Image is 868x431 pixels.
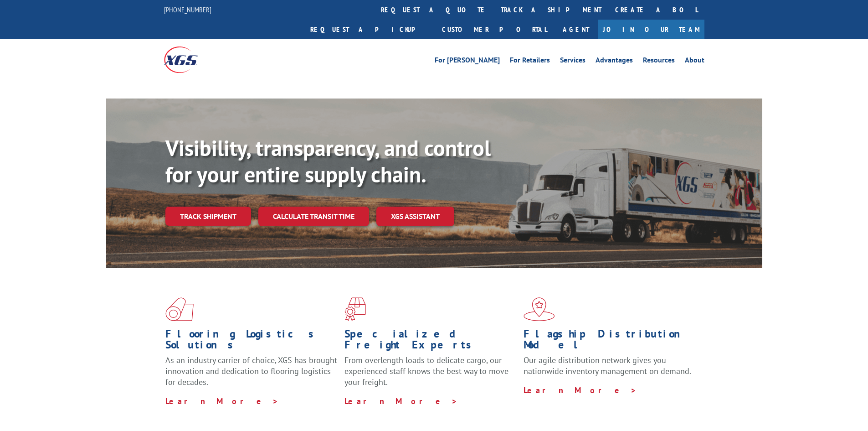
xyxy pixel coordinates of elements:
span: As an industry carrier of choice, XGS has brought innovation and dedication to flooring logistics... [165,355,337,387]
h1: Specialized Freight Experts [344,328,517,355]
a: Request a pickup [303,20,435,39]
span: Our agile distribution network gives you nationwide inventory management on demand. [524,355,691,376]
p: From overlength loads to delicate cargo, our experienced staff knows the best way to move your fr... [344,355,517,395]
a: Agent [554,20,598,39]
a: Learn More > [344,396,458,406]
a: For Retailers [510,57,550,67]
a: XGS ASSISTANT [376,207,454,226]
a: Advantages [596,57,633,67]
a: Learn More > [524,385,637,395]
h1: Flagship Distribution Model [524,328,696,355]
a: For [PERSON_NAME] [435,57,500,67]
a: Learn More > [165,396,279,406]
img: xgs-icon-total-supply-chain-intelligence-red [165,297,194,321]
img: xgs-icon-flagship-distribution-model-red [524,297,555,321]
a: Customer Portal [435,20,554,39]
a: About [685,57,704,67]
img: xgs-icon-focused-on-flooring-red [344,297,366,321]
a: Services [560,57,586,67]
b: Visibility, transparency, and control for your entire supply chain. [165,134,491,188]
a: Calculate transit time [258,207,369,226]
a: Join Our Team [598,20,704,39]
a: Resources [643,57,675,67]
a: Track shipment [165,207,251,226]
a: [PHONE_NUMBER] [164,5,211,14]
h1: Flooring Logistics Solutions [165,328,338,355]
